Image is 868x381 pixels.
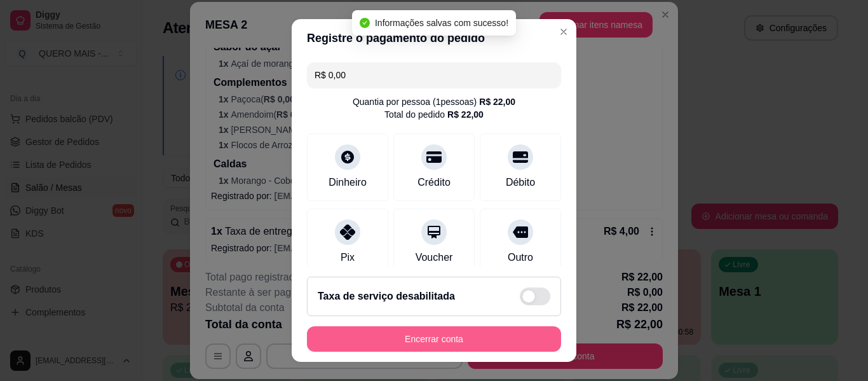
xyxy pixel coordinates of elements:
span: Informações salvas com sucesso! [375,18,508,28]
span: check-circle [360,18,370,28]
div: Débito [506,175,535,190]
div: Crédito [417,175,451,190]
button: Encerrar conta [307,326,561,352]
h2: Taxa de serviço desabilitada [318,289,455,304]
div: Voucher [416,250,453,265]
div: Dinheiro [329,175,367,190]
div: R$ 22,00 [479,95,515,108]
div: R$ 22,00 [447,108,484,121]
div: Total do pedido [384,108,484,121]
div: Outro [508,250,533,265]
div: Quantia por pessoa ( 1 pessoas) [353,95,515,108]
div: Pix [341,250,355,265]
button: Close [553,22,574,42]
header: Registre o pagamento do pedido [292,19,576,57]
input: Ex.: hambúrguer de cordeiro [315,62,553,88]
